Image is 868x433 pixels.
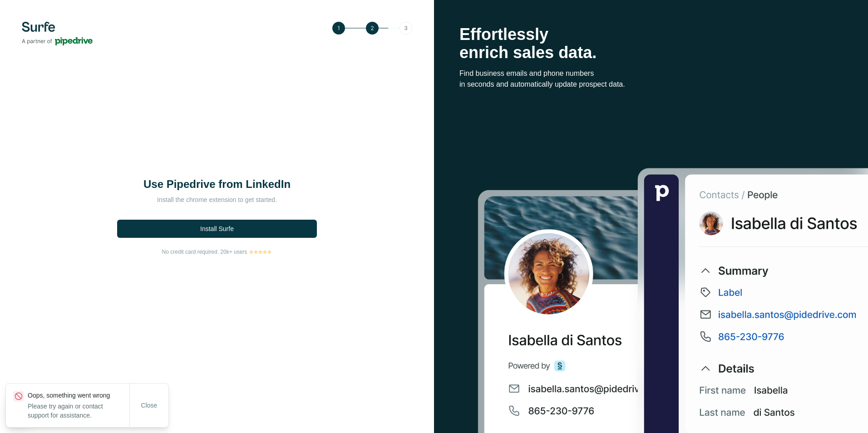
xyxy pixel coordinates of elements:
p: Effortlessly [459,25,843,44]
span: Close [141,401,158,410]
button: Install Surfe [117,220,317,238]
button: Close [135,397,164,413]
img: Step 2 [332,22,412,34]
img: Surfe's logo [22,22,93,45]
p: enrich sales data. [459,44,843,62]
h1: Use Pipedrive from LinkedIn [126,177,308,192]
p: Please try again or contact support for assistance. [28,402,129,420]
span: No credit card required. 20k+ users [162,248,247,256]
p: Find business emails and phone numbers [459,68,843,79]
p: in seconds and automatically update prospect data. [459,79,843,90]
img: Surfe Stock Photo - Selling good vibes [478,167,868,433]
p: Oops, something went wrong [28,391,129,400]
p: Install the chrome extension to get started. [126,195,308,204]
span: Install Surfe [200,224,234,233]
